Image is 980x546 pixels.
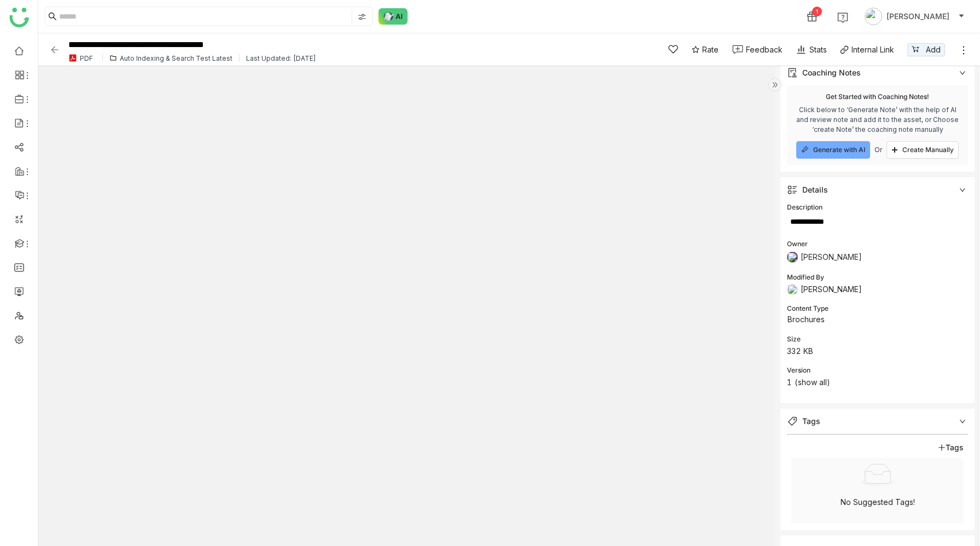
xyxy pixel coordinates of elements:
[902,146,954,154] span: Create Manually
[802,415,820,427] div: Tags
[795,377,830,388] span: ( )
[787,239,968,249] div: Owner
[702,44,719,55] span: Rate
[886,10,949,22] span: [PERSON_NAME]
[801,252,862,262] span: [PERSON_NAME]
[837,12,848,23] img: help.svg
[49,44,60,55] img: back
[791,496,964,508] p: No Suggested Tags!
[812,7,822,16] div: 1
[787,377,968,388] div: 1
[120,54,232,62] div: Auto Indexing & Search Test Latest
[907,43,945,56] button: Add
[796,141,870,159] button: Generate with AI
[787,334,968,345] div: Size
[787,346,968,357] div: 332 KB
[358,13,366,21] img: search-type.svg
[109,54,117,62] img: folder.svg
[796,44,827,55] div: Stats
[787,304,968,314] div: Content Type
[80,54,93,62] div: PDF
[787,252,798,263] img: 645090ea6b2d153120ef2a28
[787,311,907,328] nz-select-item: Brochures
[787,365,968,376] div: Version
[826,92,929,102] div: Get Started with Coaching Notes!
[68,54,77,62] img: pdf.svg
[794,105,961,135] div: Click below to ‘Generate Note’ with the help of AI and review note and add it to the asset, or Ch...
[732,45,743,54] img: feedback-1.svg
[851,44,894,55] div: Internal Link
[780,60,975,85] div: Coaching Notes
[787,272,968,283] div: Modified By
[246,54,316,62] div: Last Updated: [DATE]
[865,8,882,25] img: avatar
[746,44,783,55] div: Feedback
[813,146,865,154] span: Generate with AI
[780,177,975,202] div: Details
[9,8,29,27] img: logo
[798,377,827,387] a: show all
[802,67,861,79] div: Coaching Notes
[378,8,408,25] img: ask-buddy-normal.svg
[780,409,975,434] div: Tags
[787,284,798,295] img: 645090ea6b2d153120ef2a28
[787,202,968,213] div: Description
[926,44,941,56] span: Add
[862,8,967,25] button: [PERSON_NAME]
[874,145,882,155] span: Or
[791,442,964,454] div: Tags
[787,284,968,295] div: [PERSON_NAME]
[802,184,828,196] div: Details
[886,141,959,159] button: Create Manually
[796,44,807,55] img: stats.svg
